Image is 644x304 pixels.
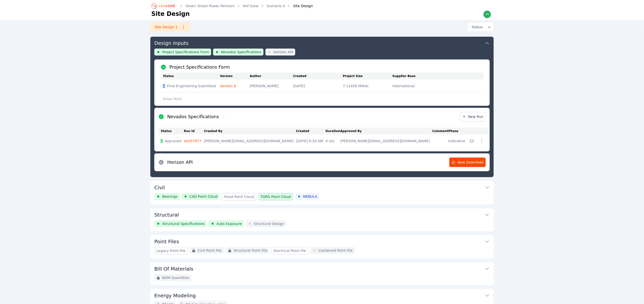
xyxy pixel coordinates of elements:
[154,181,490,193] button: Civil
[462,114,483,119] span: New Run
[167,113,219,120] h2: Nevados Specifications
[243,3,259,8] a: Hof Solar
[154,208,490,220] button: Structural
[150,23,190,31] a: Site Design 1
[198,248,222,253] span: Civil Point File
[154,211,179,218] h3: Structural
[343,73,392,80] th: Project Size
[340,135,432,147] td: [PERSON_NAME][EMAIL_ADDRESS][DOMAIN_NAME]
[161,94,184,104] button: Show More
[451,160,483,165] span: New Download
[163,83,216,88] div: Final Engineering Submitted
[286,3,313,8] div: Site Design
[220,73,250,80] th: Version
[326,138,338,143] div: 0 sec
[318,248,353,253] span: Combined Point File
[296,128,325,135] th: Created
[151,2,313,10] nav: Breadcrumb
[470,25,483,29] span: Status
[448,128,468,135] th: Phase
[150,235,494,258] div: Point FilesLegacy Point FileCivil Point FileStructural Point FileElectrical Point FileCombined Po...
[165,138,181,143] span: Approved
[154,292,196,299] h3: Energy Modeling
[184,139,201,143] a: de357877
[154,238,179,245] h3: Point Files
[154,262,490,274] button: Bill Of Materials
[392,80,442,93] td: International
[432,128,448,135] th: Comment
[250,80,293,93] td: [PERSON_NAME]
[392,73,442,80] th: Supplier Base
[167,159,193,166] h2: Horizon API
[267,3,285,8] a: Scenario A
[150,181,494,204] div: CivilBearingsCAD Point CloudFlood Point CloudTOPO Point CloudNEBULA
[449,158,486,167] a: New Download
[150,208,494,231] div: StructuralStructural SpecificationsAuto ExposureStructural Design
[293,73,343,80] th: Created
[340,128,432,135] th: Approved By
[151,10,190,18] h1: Site Design
[157,248,186,253] span: Legacy Point File
[217,221,242,226] span: Auto Exposure
[460,112,486,121] a: New Run
[154,184,165,191] h3: Civil
[190,194,218,199] span: CAD Point Cloud
[254,221,284,226] span: Structural Design
[186,3,235,8] a: Green Street Power Partners
[204,135,296,147] td: [PERSON_NAME][EMAIL_ADDRESS][DOMAIN_NAME]
[162,194,178,199] span: Bearings
[221,50,261,55] span: Nevados Specifications
[184,128,204,135] th: Run Id
[250,73,293,80] th: Author
[162,221,205,226] span: Structural Specifications
[169,64,230,71] h2: Project Specifications Form
[204,128,296,135] th: Created By
[154,265,193,272] h3: Bill Of Materials
[303,194,317,199] span: NEBULA
[162,275,189,280] span: BOM Quantities
[260,194,291,199] span: TOPO Point Cloud
[154,235,490,247] button: Point Files
[274,248,306,253] span: Electrical Point File
[154,40,189,47] h3: Design Inputs
[154,37,490,49] button: Design Inputs
[293,80,343,93] td: [DATE]
[224,194,254,199] span: Flood Point Cloud
[154,289,490,301] button: Energy Modeling
[220,84,236,88] a: Version 6
[158,128,184,135] th: Status
[468,23,494,31] button: Status
[296,135,325,147] td: [DATE] 9:29 AM
[483,10,491,18] img: frida.manzo@nevados.solar
[448,138,465,143] div: Indicative
[161,73,220,80] th: Status
[326,128,340,135] th: Duration
[234,248,267,253] span: Structural Point File
[150,262,494,285] div: Bill Of MaterialsBOM Quantities
[273,50,293,55] span: Horizon API
[162,50,209,55] span: Project Specifications Form
[150,37,494,177] div: Design InputsProject Specifications FormNevados SpecificationsHorizon APIProject Specifications F...
[343,80,392,93] td: 7.11459 MWdc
